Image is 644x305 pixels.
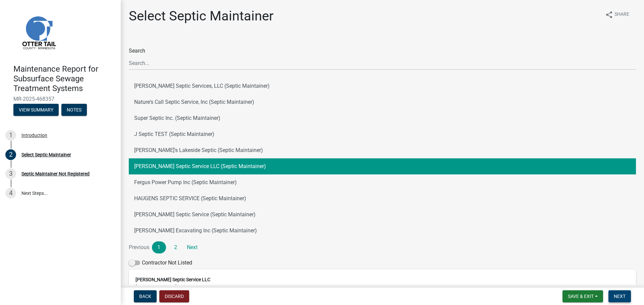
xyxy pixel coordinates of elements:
[152,241,166,253] a: 1
[129,126,636,142] button: J Septic TEST (Septic Maintainer)
[21,152,71,157] div: Select Septic Maintainer
[21,171,90,176] div: Septic Maintainer Not Registered
[13,64,115,93] h4: Maintenance Report for Subsurface Sewage Treatment Systems
[129,158,636,174] button: [PERSON_NAME] Septic Service LLC (Septic Maintainer)
[129,259,192,267] label: Contractor Not Listed
[13,104,59,116] button: View Summary
[605,11,613,19] i: share
[13,7,64,57] img: Otter Tail County, Minnesota
[129,142,636,158] button: [PERSON_NAME]'s Lakeside Septic (Septic Maintainer)
[159,290,189,302] button: Discard
[129,241,636,253] nav: Page navigation
[614,11,629,19] span: Share
[21,133,47,138] div: Introduction
[61,104,87,116] button: Notes
[134,290,157,302] button: Back
[129,48,145,54] label: Search
[129,78,636,94] button: [PERSON_NAME] Septic Services, LLC (Septic Maintainer)
[5,149,16,160] div: 2
[185,241,199,253] a: Next
[129,8,274,24] h1: Select Septic Maintainer
[13,108,59,113] wm-modal-confirm: Summary
[13,96,107,102] span: MR-2025-468357
[608,290,631,302] button: Next
[129,207,636,223] button: [PERSON_NAME] Septic Service (Septic Maintainer)
[129,94,636,110] button: Nature's Call Septic Service, Inc (Septic Maintainer)
[139,294,151,299] span: Back
[129,56,636,70] input: Search...
[568,294,594,299] span: Save & Exit
[169,241,183,253] a: 2
[129,223,636,239] button: [PERSON_NAME] Excavating Inc (Septic Maintainer)
[61,108,87,113] wm-modal-confirm: Notes
[136,277,210,282] strong: [PERSON_NAME] Septic Service LLC
[562,290,603,302] button: Save & Exit
[5,168,16,179] div: 3
[600,8,635,21] button: shareShare
[129,174,636,190] button: Fergus Power Pump Inc (Septic Maintainer)
[129,190,636,207] button: HAUGENS SEPTIC SERVICE (Septic Maintainer)
[614,294,626,299] span: Next
[5,130,16,141] div: 1
[5,188,16,199] div: 4
[129,110,636,126] button: Super Septic Inc. (Septic Maintainer)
